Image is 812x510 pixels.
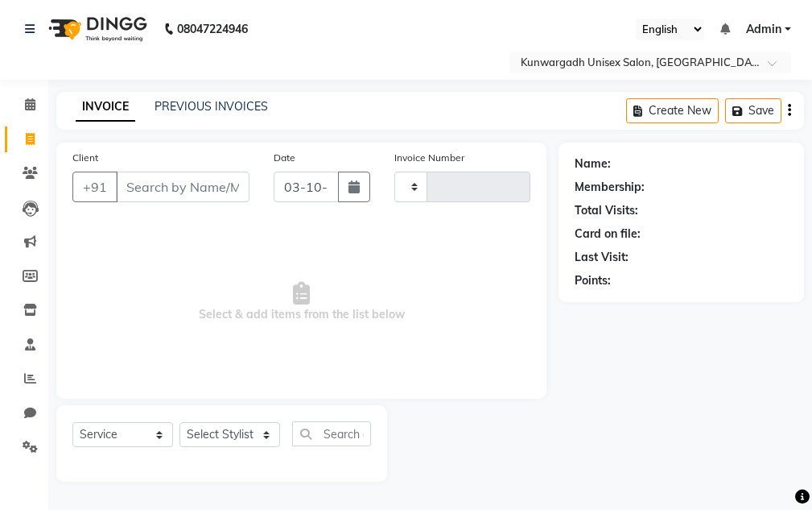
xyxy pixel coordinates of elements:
div: Last Visit: [575,249,629,266]
img: logo [41,6,151,52]
span: Select & add items from the list below [72,222,530,383]
div: Card on file: [575,226,641,243]
label: Date [274,151,295,165]
button: Create New [626,98,719,123]
label: Invoice Number [394,151,464,165]
span: Admin [746,21,781,38]
div: Points: [575,272,611,289]
label: Client [72,151,98,165]
input: Search by Name/Mobile/Email/Code [116,172,249,202]
div: Total Visits: [575,202,638,219]
div: Name: [575,155,611,172]
a: INVOICE [76,93,135,122]
a: PREVIOUS INVOICES [155,99,268,114]
button: +91 [72,172,117,202]
b: 08047224946 [177,6,248,52]
button: Save [725,98,781,123]
div: Membership: [575,179,645,196]
input: Search or Scan [292,421,371,446]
